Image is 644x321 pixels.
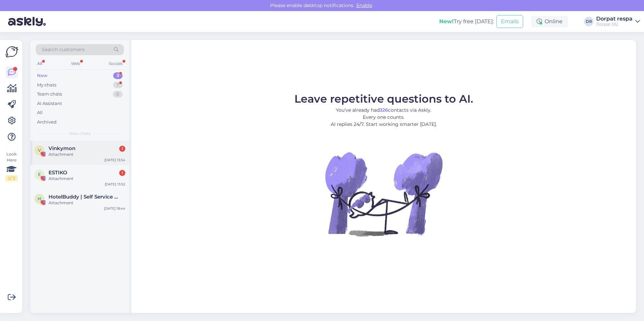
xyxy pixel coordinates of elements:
[37,109,43,116] div: All
[596,16,633,22] div: Dorpat respa
[596,22,633,27] div: Dorpat OÜ
[37,72,47,79] div: New
[49,200,125,206] div: Attachment
[584,17,593,26] div: DR
[119,170,125,176] div: 1
[104,206,125,211] div: [DATE] 18:44
[113,72,123,79] div: 3
[49,194,119,200] span: HotelBuddy | Self Service App for Hotel Guests
[70,59,82,68] div: Web
[37,91,62,98] div: Team chats
[439,18,454,25] b: New!
[49,170,67,176] span: ESTIKO
[36,59,43,68] div: All
[294,107,473,128] p: You’ve already had contacts via Askly. Every one counts. AI replies 24/7. Start working smarter [...
[5,151,18,181] div: Look Here
[354,2,374,8] span: Enable
[38,196,41,201] span: H
[37,119,57,126] div: Archived
[119,146,125,152] div: 1
[38,172,41,177] span: E
[42,46,85,53] span: Search customers
[107,59,124,68] div: Socials
[5,175,18,181] div: 2 / 3
[105,182,125,187] div: [DATE] 13:52
[531,15,568,28] div: Online
[294,92,473,105] span: Leave repetitive questions to AI.
[38,148,41,153] span: V
[104,157,125,163] div: [DATE] 13:54
[323,133,444,254] img: No Chat active
[5,45,18,58] img: Askly Logo
[49,145,75,151] span: Vinkymon
[439,17,494,26] div: Try free [DATE]:
[380,107,388,113] b: 326
[113,91,123,98] div: 0
[37,82,56,88] div: My chats
[113,82,123,88] div: 7
[496,15,523,28] button: Emails
[49,151,125,157] div: Attachment
[49,176,125,182] div: Attachment
[69,131,91,137] span: New chats
[596,16,640,27] a: Dorpat respaDorpat OÜ
[37,100,62,107] div: AI Assistant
